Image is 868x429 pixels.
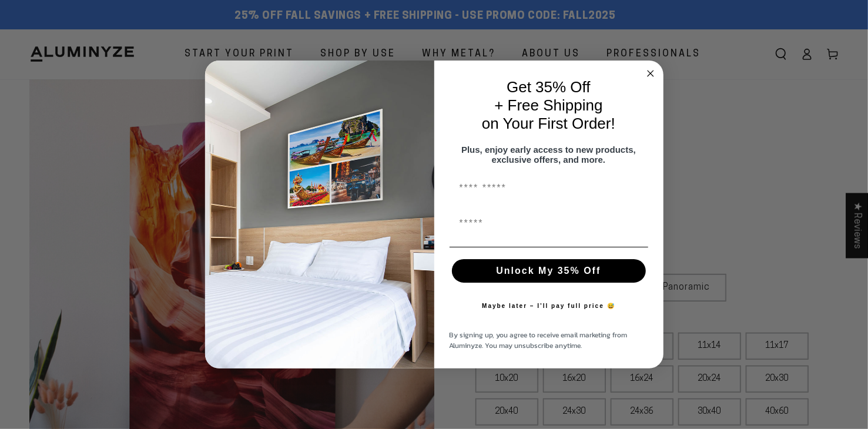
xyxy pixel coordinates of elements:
span: Plus, enjoy early access to new products, exclusive offers, and more. [461,145,636,165]
span: By signing up, you agree to receive email marketing from Aluminyze. You may unsubscribe anytime. [450,330,628,351]
span: + Free Shipping [494,96,602,114]
span: on Your First Order! [482,115,615,132]
img: underline [450,247,648,247]
button: Maybe later – I’ll pay full price 😅 [476,294,621,318]
img: 728e4f65-7e6c-44e2-b7d1-0292a396982f.jpeg [205,61,434,368]
button: Unlock My 35% Off [452,259,646,283]
span: Get 35% Off [507,78,591,96]
button: Close dialog [644,66,658,81]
